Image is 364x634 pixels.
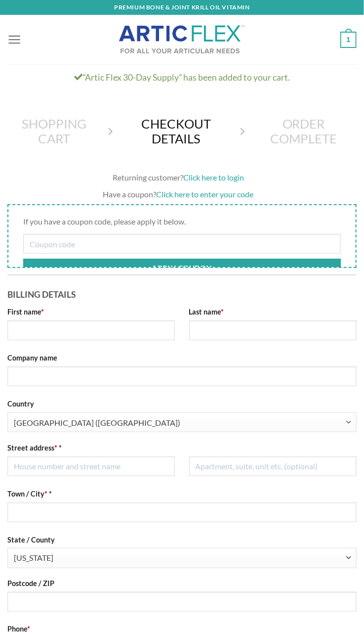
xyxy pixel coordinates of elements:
abbr: required [41,308,44,316]
a: Checkout details [119,116,233,146]
label: Street address [7,442,175,453]
h3: Billing Details [7,283,357,302]
a: Shopping Cart [7,116,101,146]
abbr: required [44,490,47,498]
label: State / County [7,534,357,545]
button: Apply coupon [23,259,341,278]
label: Postcode / ZIP [7,578,357,589]
div: Returning customer? [7,171,357,184]
div: Have a coupon? [7,188,357,201]
label: Town / City [7,488,357,499]
span: State / County [7,548,357,568]
span: Country [7,412,357,432]
a: Click here to enter your code [157,189,254,199]
label: First name [7,306,175,317]
img: Artic Flex [119,25,245,54]
strong: PREMIUM BONE & JOINT KRILL OIL VITAMIN [114,3,250,11]
span: New York [14,548,345,568]
input: Apartment, suite, unit etc. (optional) [189,456,357,476]
abbr: required [27,625,30,634]
span: United States (US) [14,413,345,433]
label: Country [7,398,357,409]
a: Menu [7,26,22,53]
a: Click here to login [183,173,244,182]
input: House number and street name [7,456,175,476]
abbr: required [54,444,57,452]
input: Coupon code [23,234,341,254]
abbr: required [221,308,224,316]
p: If you have a coupon code, please apply it below. [23,215,341,228]
label: Company name [7,352,357,363]
strong: 1 [340,32,357,48]
label: Last name [189,306,357,317]
a: 1 [340,24,357,55]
